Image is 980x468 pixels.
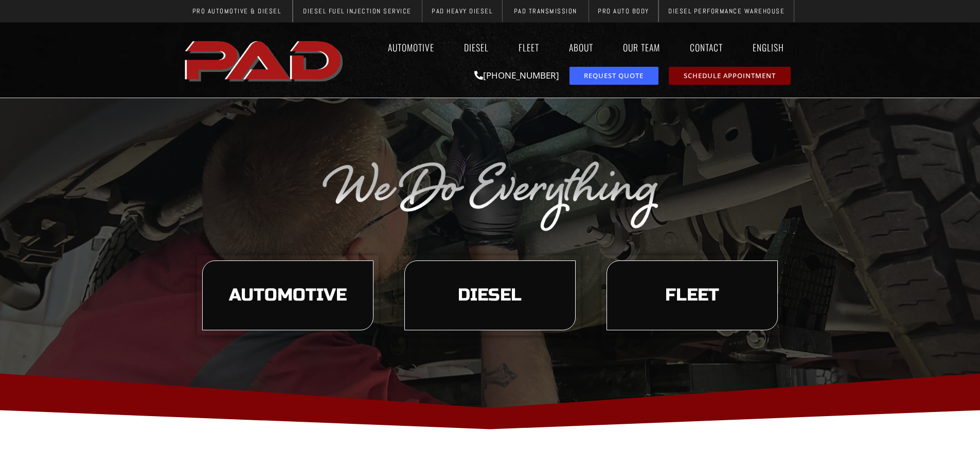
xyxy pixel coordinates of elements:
span: Diesel Performance Warehouse [668,8,785,14]
a: English [743,35,799,59]
nav: Menu [348,35,799,59]
a: Contact [680,35,733,59]
a: About [559,35,603,59]
span: Pro Automotive & Diesel [192,8,281,14]
a: Diesel [454,35,498,59]
span: Fleet [665,287,719,304]
span: Request Quote [584,72,644,79]
a: schedule repair or service appointment [669,67,791,85]
span: Pro Auto Body [598,8,649,14]
a: learn more about our diesel services [404,260,576,330]
span: PAD Transmission [514,8,577,14]
a: learn more about our fleet services [607,260,778,330]
a: Automotive [378,35,444,59]
span: Diesel Fuel Injection Service [303,8,412,14]
a: learn more about our automotive services [202,260,373,330]
span: PAD Heavy Diesel [432,8,492,14]
span: Automotive [229,287,347,304]
a: pro automotive and diesel home page [182,32,348,88]
a: request a service or repair quote [569,67,658,85]
span: Diesel [458,287,522,304]
a: Fleet [509,35,549,59]
a: Our Team [613,35,670,59]
a: [PHONE_NUMBER] [474,69,559,81]
img: The image shows the word "PAD" in bold, red, uppercase letters with a slight shadow effect. [182,32,348,88]
span: Schedule Appointment [684,72,776,79]
img: The image displays the phrase "We Do Everything" in a silver, cursive font on a transparent backg... [320,157,660,233]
